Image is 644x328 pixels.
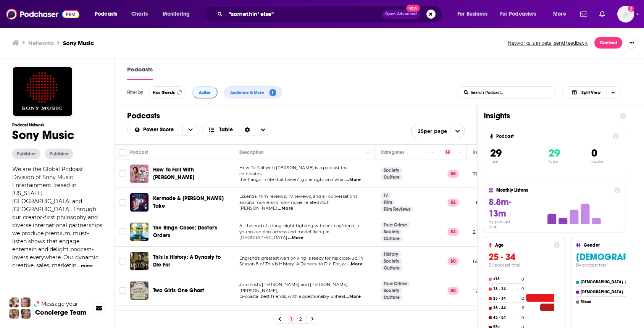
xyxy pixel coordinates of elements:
img: Sony Music logo [12,66,73,116]
span: Power Score [143,127,176,132]
span: Monitoring [163,9,190,19]
a: Contact [594,37,623,49]
h3: Filter by [127,90,143,95]
span: ...More [345,294,361,300]
button: Show profile menu [617,6,634,23]
img: The Binge Cases: Doctor's Orders [130,223,148,241]
span: 29 [490,147,502,160]
h4: 0 [521,315,524,320]
button: Audience & More1 [224,86,282,99]
img: Podchaser - Follow, Share and Rate Podcasts [6,7,79,21]
h4: 6 [522,305,524,310]
a: Networks [28,39,54,47]
span: Two Girls One Ghost [153,287,204,294]
span: At the end of a long night fighting with her boyfriend, a [239,223,359,228]
h4: Monthly Listens [496,187,611,193]
h3: 25 - 34 [489,251,560,263]
span: around movie and non-movie related stuff [PERSON_NAME] [239,200,330,211]
span: England’s greatest warrior-king is ready for his close-up. In [239,255,363,261]
button: open menu [182,124,199,136]
span: young aspiring actress and model living in [GEOGRAPHIC_DATA] [239,229,329,241]
a: True Crime [381,222,410,228]
span: ...More [347,261,363,267]
a: Culture [381,174,403,180]
h3: Concierge Team [35,309,87,316]
h3: Podcast Network [12,123,102,128]
img: How To Fail With Elizabeth Day [130,165,148,183]
h1: Sony Music [12,128,102,142]
span: Podcasts [95,9,117,19]
a: Culture [381,265,403,271]
h4: 45 - 54 [493,315,520,320]
div: Categories [381,148,404,157]
a: 1 [288,314,295,323]
input: Search podcasts, credits, & more... [226,8,382,20]
p: Inactive [591,160,603,163]
button: open menu [411,124,465,138]
span: Split View [581,90,600,95]
span: 29 [549,147,560,160]
span: Join hosts [PERSON_NAME] and [PERSON_NAME] [PERSON_NAME], [239,282,348,293]
span: Table [219,127,233,132]
a: Charts [126,8,152,20]
button: Active [192,86,218,99]
span: Toggle select row [119,258,126,265]
span: Kermode & [PERSON_NAME] Take [153,195,224,209]
svg: Add a profile image [628,6,634,12]
button: Choose View [202,124,272,136]
span: Toggle select row [119,228,126,235]
span: 25 per page [412,125,447,137]
span: bi-coastal best friends, with a questionably unheal [239,294,345,299]
a: Two Girls One Ghost [153,287,204,294]
a: Sony Music [63,39,94,47]
a: Film Reviews [381,206,413,212]
a: The Binge Cases: Doctor's Orders [153,224,229,239]
button: open menu [157,8,200,20]
h4: Mixed [581,300,626,304]
p: 80 [447,257,459,265]
button: open menu [128,127,182,132]
h4: 25 - 34 [493,296,519,301]
span: New [406,5,420,12]
img: Two Girls One Ghost [130,281,148,300]
a: History [381,251,401,257]
span: How To Fail With [PERSON_NAME] [153,166,194,181]
a: 2 [297,314,305,323]
a: Culture [381,236,403,242]
h4: Age [495,242,550,248]
img: Sydney Profile [9,297,19,307]
span: This is History: A Dynasty to Die For [153,254,221,268]
button: open menu [89,8,127,20]
span: More [553,9,566,19]
button: Show More Button [626,37,638,49]
div: Search podcasts, credits, & more... [212,5,449,23]
span: Audience & More [230,90,267,95]
div: Publisher [45,149,73,159]
div: Sort Direction [239,124,255,136]
h4: 14 [625,280,629,285]
span: Has Guests [153,90,175,95]
p: 761k-1.1m [473,171,494,177]
span: The Binge Cases: Doctor's Orders [153,225,217,239]
h4: By podcast total [489,219,520,229]
a: Kermode & [PERSON_NAME] Take [153,195,229,210]
span: For Business [457,9,487,19]
img: This is History: A Dynasty to Die For [130,252,148,270]
h4: 35 - 44 [493,306,520,310]
p: 82 [447,228,459,236]
span: For Podcasters [500,9,537,19]
span: ...More [288,235,303,241]
span: How To Fail with [PERSON_NAME] is a podcast that celebrates [239,165,349,176]
button: Publisher [12,149,40,159]
h4: [DEMOGRAPHIC_DATA] [581,280,623,284]
a: Society [381,229,402,235]
h2: Choose List sort [127,124,199,136]
p: Active [549,160,560,163]
a: True Crime [381,281,410,287]
img: Jules Profile [21,297,31,307]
